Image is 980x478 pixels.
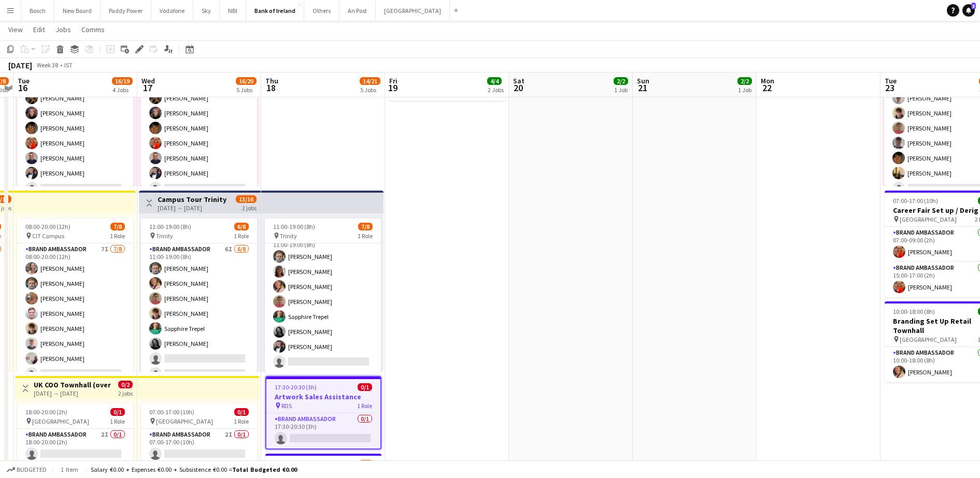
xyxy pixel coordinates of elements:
[21,1,54,21] button: Bosch
[614,86,628,94] div: 1 Job
[77,23,109,36] a: Comms
[900,215,957,223] span: [GEOGRAPHIC_DATA]
[893,197,938,205] span: 07:00-17:00 (10h)
[151,1,193,21] button: Vodafone
[376,1,450,21] button: [GEOGRAPHIC_DATA]
[140,82,155,94] span: 17
[158,204,226,212] div: [DATE] → [DATE]
[266,413,380,448] app-card-role: Brand Ambassador0/117:30-20:30 (3h)
[101,1,151,21] button: Paddy Power
[360,86,380,94] div: 5 Jobs
[18,76,30,85] span: Tue
[25,408,67,416] span: 18:00-20:00 (2h)
[141,429,257,464] app-card-role: Brand Ambassador2I0/107:00-17:00 (10h)
[737,77,752,85] span: 2/2
[118,381,133,388] span: 0/2
[265,376,381,450] app-job-card: 17:30-20:30 (3h)0/1Artwork Sales Assistance RDS1 RoleBrand Ambassador0/117:30-20:30 (3h)
[513,76,524,85] span: Sat
[141,219,257,372] app-job-card: 11:00-19:00 (8h)6/8 Trinity1 RoleBrand Ambassador6I6/811:00-19:00 (8h)[PERSON_NAME][PERSON_NAME][...
[275,383,317,391] span: 17:30-20:30 (3h)
[900,336,957,343] span: [GEOGRAPHIC_DATA]
[34,389,111,397] div: [DATE] → [DATE]
[4,23,27,36] a: View
[110,408,125,416] span: 0/1
[16,82,30,94] span: 16
[149,408,194,416] span: 07:00-17:00 (10h)
[738,86,751,94] div: 1 Job
[149,223,191,230] span: 11:00-19:00 (8h)
[17,58,133,198] app-card-role: Brand Ambassador15I7/808:00-17:00 (9h)[PERSON_NAME][PERSON_NAME][PERSON_NAME][PERSON_NAME][PERSON...
[281,402,292,410] span: RDS
[389,76,397,85] span: Fri
[220,1,246,21] button: NBI
[57,466,82,473] span: 1 item
[141,243,257,384] app-card-role: Brand Ambassador6I6/811:00-19:00 (8h)[PERSON_NAME][PERSON_NAME][PERSON_NAME][PERSON_NAME]Sapphire...
[358,383,372,391] span: 0/1
[141,58,257,198] app-card-role: Brand Ambassador15I7/808:00-17:00 (9h)[PERSON_NAME][PERSON_NAME][PERSON_NAME][PERSON_NAME][PERSON...
[512,82,524,94] span: 20
[265,76,278,85] span: Thu
[55,25,71,34] span: Jobs
[29,23,49,36] a: Edit
[54,1,101,21] button: New Board
[32,232,64,240] span: CIT Campus
[156,232,173,240] span: Trinity
[17,219,133,372] app-job-card: 08:00-20:00 (12h)7/8 CIT Campus1 RoleBrand Ambassador7I7/808:00-20:00 (12h)[PERSON_NAME][PERSON_N...
[8,60,32,70] div: [DATE]
[266,392,380,401] h3: Artwork Sales Assistance
[274,460,319,468] span: 00:00-19:00 (19h)
[264,82,278,94] span: 18
[359,460,373,468] span: 5/6
[34,380,111,389] h3: UK COO Townhall (overnight)
[34,61,60,69] span: Week 38
[234,408,249,416] span: 0/1
[971,3,976,9] span: 3
[236,195,257,203] span: 13/16
[91,466,297,473] div: Salary €0.00 + Expenses €0.00 + Subsistence €0.00 =
[81,25,105,34] span: Comms
[112,86,132,94] div: 4 Jobs
[112,77,133,85] span: 16/19
[234,417,249,425] span: 1 Role
[265,219,381,372] app-job-card: 11:00-19:00 (8h)7/8 Trinity1 RoleBrand Ambassador8I7/811:00-19:00 (8h)[PERSON_NAME][PERSON_NAME][...
[118,388,133,397] div: 2 jobs
[358,223,373,230] span: 7/8
[761,76,774,85] span: Mon
[193,1,220,21] button: Sky
[280,232,297,240] span: Trinity
[893,308,935,315] span: 10:00-18:00 (8h)
[962,4,975,17] a: 3
[637,76,649,85] span: Sun
[360,77,380,85] span: 14/21
[885,76,897,85] span: Tue
[487,77,502,85] span: 4/4
[635,82,649,94] span: 21
[883,82,897,94] span: 23
[156,417,213,425] span: [GEOGRAPHIC_DATA]
[158,195,226,204] h3: Campus Tour Trinity
[141,33,257,186] div: 08:00-17:00 (9h)7/8 UCD1 RoleBrand Ambassador15I7/808:00-17:00 (9h)[PERSON_NAME][PERSON_NAME][PER...
[110,232,125,240] span: 1 Role
[51,23,75,36] a: Jobs
[246,1,304,21] button: Bank of Ireland
[110,223,125,230] span: 7/8
[17,429,133,464] app-card-role: Brand Ambassador2I0/118:00-20:00 (2h)
[141,76,155,85] span: Wed
[141,404,257,464] app-job-card: 07:00-17:00 (10h)0/1 [GEOGRAPHIC_DATA]1 RoleBrand Ambassador2I0/107:00-17:00 (10h)
[5,464,48,475] button: Budgeted
[339,1,376,21] button: An Post
[232,466,297,473] span: Total Budgeted €0.00
[265,231,381,372] app-card-role: Brand Ambassador8I7/811:00-19:00 (8h)[PERSON_NAME][PERSON_NAME][PERSON_NAME][PERSON_NAME]Sapphire...
[304,1,339,21] button: Others
[614,77,628,85] span: 2/2
[236,86,256,94] div: 5 Jobs
[17,33,133,186] app-job-card: 08:00-17:00 (9h)7/8 UCD1 RoleBrand Ambassador15I7/808:00-17:00 (9h)[PERSON_NAME][PERSON_NAME][PER...
[32,417,89,425] span: [GEOGRAPHIC_DATA]
[488,86,504,94] div: 2 Jobs
[236,77,257,85] span: 16/20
